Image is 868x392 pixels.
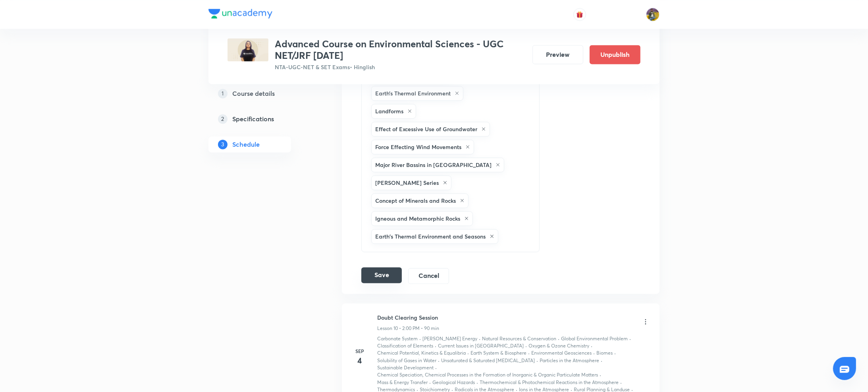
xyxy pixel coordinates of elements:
[208,9,272,20] a: Company Logo
[375,179,439,187] h6: [PERSON_NAME] Series
[377,379,428,386] p: Mass & Energy Transfer
[596,349,613,357] p: Biomes
[375,125,477,133] h6: Effect of Excessive Use of Groundwater
[576,11,583,18] img: avatar
[375,214,460,223] h6: Igneous and Metamorphic Rocks
[208,85,316,101] a: 1Course details
[275,63,526,71] p: NTA-UGC-NET & SET Exams • Hinglish
[435,364,437,371] div: ·
[471,349,527,357] p: Earth System & Biosphere
[228,38,268,61] img: D7314F64-C0D7-4ACF-A751-AC17A7C1C456_plus.png
[361,267,402,283] button: Save
[208,111,316,127] a: 2Specifications
[218,114,228,124] p: 2
[600,371,601,378] div: ·
[620,379,622,386] div: ·
[375,161,492,169] h6: Major River Bassins in [GEOGRAPHIC_DATA]
[532,45,583,64] button: Preview
[438,342,524,349] p: Current Issues in [GEOGRAPHIC_DATA]
[429,379,431,386] div: ·
[377,357,436,364] p: Solubility of Gases in Water
[531,349,592,357] p: Environmental Geosciences
[232,140,260,149] h5: Schedule
[601,357,602,364] div: ·
[377,371,598,378] p: Chemical Speciation, Chemical Processes in the Formation of Inorganic & Organic Particulate Matters
[467,349,469,357] div: ·
[377,349,466,357] p: Chemical Potential, Kinetics & Equalibria
[208,9,272,18] img: Company Logo
[377,313,439,322] h6: Doubt Clearing Session
[479,335,480,342] div: ·
[218,140,228,149] p: 3
[435,342,436,349] div: ·
[629,335,631,342] div: ·
[646,8,660,21] img: sajan k
[573,8,586,21] button: avatar
[377,364,434,371] p: Sustainable Development
[593,349,595,357] div: ·
[529,342,589,349] p: Oxygen & Ozone Chemistry
[275,38,526,61] h3: Advanced Course on Environmental Sciences - UGC NET/JRF [DATE]
[536,357,538,364] div: ·
[482,335,556,342] p: Natural Resources & Conservation
[540,357,599,364] p: Particles in the Atmosphere
[377,342,433,349] p: Classification of Elements
[441,357,535,364] p: Unsaturated & Saturated [MEDICAL_DATA]
[377,335,418,342] p: Carbonate System
[528,349,530,357] div: ·
[438,357,440,364] div: ·
[352,347,368,355] h6: Sep
[591,342,592,349] div: ·
[561,335,628,342] p: Global Environmental Problem
[375,89,451,97] h6: Earth’s Thermal Environment
[352,355,368,367] h4: 4
[480,379,619,386] p: Thermochemical & Photochemical Reactions in the Atmosphere
[375,196,456,205] h6: Concept of Minerals and Rocks
[422,335,477,342] p: [PERSON_NAME] Energy
[232,89,275,98] h5: Course details
[476,379,478,386] div: ·
[375,232,486,241] h6: Earth's Thermal Environment and Seasons
[232,114,274,124] h5: Specifications
[432,379,475,386] p: Geological Hazards
[525,342,527,349] div: ·
[408,268,449,284] button: Cancel
[218,89,228,98] p: 1
[419,335,421,342] div: ·
[614,349,616,357] div: ·
[558,335,559,342] div: ·
[377,325,439,332] p: Lesson 10 • 2:00 PM • 90 min
[375,143,461,151] h6: Force Effecting Wind Movements
[375,107,403,115] h6: Landforms
[590,45,640,64] button: Unpublish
